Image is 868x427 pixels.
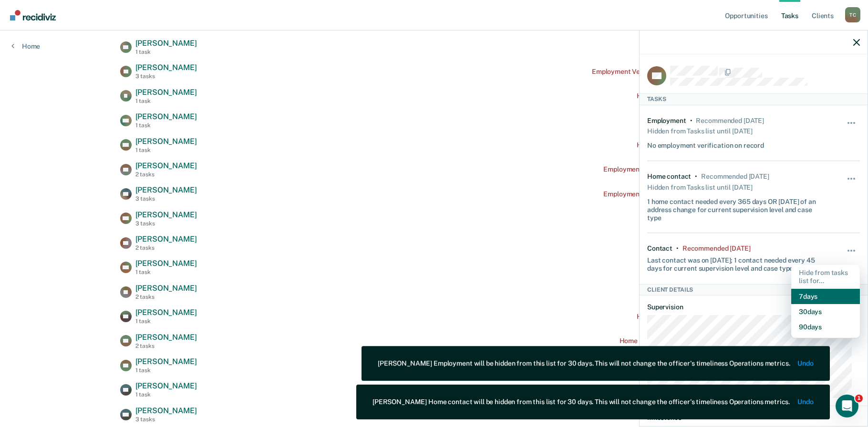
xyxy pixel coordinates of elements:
button: Undo [798,398,814,406]
div: 1 task [135,367,197,374]
span: [PERSON_NAME] [135,161,197,170]
div: 1 task [135,269,197,275]
img: Recidiviz [10,10,56,20]
div: 3 tasks [135,195,197,202]
button: 30 days [791,304,860,319]
div: Tasks [640,93,868,105]
div: Recommended 3 months ago [696,117,764,125]
div: 1 task [135,122,197,129]
div: T C [845,7,860,22]
span: 1 [855,395,863,402]
div: 1 task [135,49,197,55]
div: Employment Verification recommended [DATE] [603,190,748,198]
dt: Supervision [647,303,860,311]
div: Employment Verification recommended a year ago [592,68,748,76]
div: • [695,173,697,181]
div: 1 task [135,147,197,153]
div: [PERSON_NAME] Employment will be hidden from this list for 30 days. This will not change the offi... [378,359,790,367]
div: Hide from tasks list for... [791,265,860,289]
button: Profile dropdown button [845,7,860,22]
div: Recommended 3 months ago [701,173,769,181]
div: [PERSON_NAME] Home contact will be hidden from this list for 30 days. This will not change the of... [372,398,790,406]
div: Recommended 2 months ago [682,244,750,253]
div: Home contact [647,173,691,181]
div: No employment verification on record [647,138,764,150]
div: 3 tasks [135,416,197,423]
div: Home contact recommended [DATE] [637,313,748,321]
button: 90 days [791,319,860,335]
div: Home contact recommended a month ago [620,337,748,345]
div: • [690,117,692,125]
span: [PERSON_NAME] [135,308,197,317]
div: Contact [647,244,672,253]
span: [PERSON_NAME] [135,259,197,268]
div: Home contact recommended [DATE] [637,92,748,100]
span: [PERSON_NAME] [135,185,197,194]
a: Home [11,42,40,51]
div: Last contact was on [DATE]; 1 contact needed every 45 days for current supervision level and case... [647,253,825,273]
span: [PERSON_NAME] [135,210,197,219]
span: [PERSON_NAME] [135,88,197,97]
span: [PERSON_NAME] [135,406,197,415]
div: Hidden from Tasks list until [DATE] [647,181,753,194]
div: 1 task [135,318,197,325]
div: 2 tasks [135,171,197,178]
button: Undo [798,359,814,367]
div: 3 tasks [135,73,197,80]
div: Client Details [640,284,868,295]
span: [PERSON_NAME] [135,284,197,293]
div: • [676,244,679,253]
span: [PERSON_NAME] [135,137,197,146]
button: 7 days [791,289,860,304]
span: [PERSON_NAME] [135,333,197,342]
iframe: Intercom live chat [836,395,858,417]
div: Employment [647,117,686,125]
div: Employment Verification recommended [DATE] [603,165,748,173]
div: 2 tasks [135,244,197,251]
span: [PERSON_NAME] [135,39,197,48]
div: 1 home contact needed every 365 days OR [DATE] of an address change for current supervision level... [647,194,825,222]
div: Hidden from Tasks list until [DATE] [647,124,753,138]
div: 3 tasks [135,220,197,227]
div: Home contact recommended [DATE] [637,141,748,149]
span: [PERSON_NAME] [135,381,197,390]
div: 1 task [135,391,197,398]
span: [PERSON_NAME] [135,63,197,72]
span: [PERSON_NAME] [135,357,197,366]
div: 2 tasks [135,294,197,300]
span: [PERSON_NAME] [135,234,197,244]
div: 1 task [135,98,197,104]
span: [PERSON_NAME] [135,112,197,121]
div: 2 tasks [135,343,197,349]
